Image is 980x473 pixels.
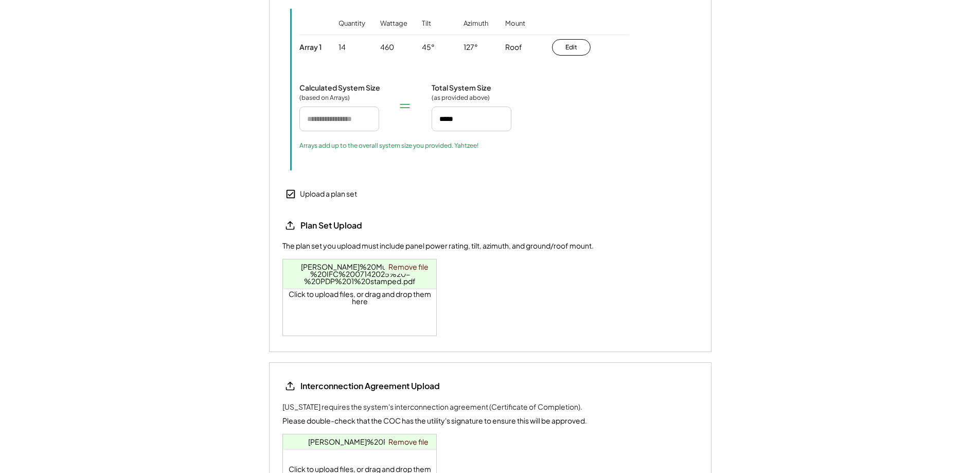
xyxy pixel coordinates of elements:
div: Tilt [422,19,431,42]
div: [US_STATE] requires the system's interconnection agreement (Certificate of Completion). [282,401,582,412]
div: Wattage [380,19,407,42]
div: Interconnection Agreement Upload [300,380,440,392]
a: [PERSON_NAME]%20Mullins%20-%20IFC%2007142025%20-%20PDP%201%20stamped.pdf [301,262,419,286]
div: Calculated System Size [299,83,380,92]
div: Roof [505,42,522,52]
div: Please double-check that the COC has the utility's signature to ensure this will be approved. [282,415,587,426]
div: (as provided above) [432,94,490,102]
div: Azimuth [464,19,488,42]
div: Arrays add up to the overall system size you provided. Yahtzee! [299,142,478,150]
div: Plan Set Upload [300,220,403,231]
div: Quantity [338,19,365,42]
div: Mount [505,19,525,42]
div: Total System Size [432,83,491,92]
div: 127° [464,42,478,52]
div: Upload a plan set [300,189,357,199]
a: Remove file [385,434,432,449]
div: 14 [338,42,346,52]
div: Click to upload files, or drag and drop them here [283,259,437,336]
div: 45° [422,42,435,52]
div: 460 [380,42,394,52]
div: Array 1 [299,42,322,51]
a: [PERSON_NAME]%20PTO.pdf [308,437,412,446]
div: The plan set you upload must include panel power rating, tilt, azimuth, and ground/roof mount. [282,241,594,251]
button: Edit [552,39,591,56]
a: Remove file [385,259,432,274]
div: (based on Arrays) [299,94,351,102]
